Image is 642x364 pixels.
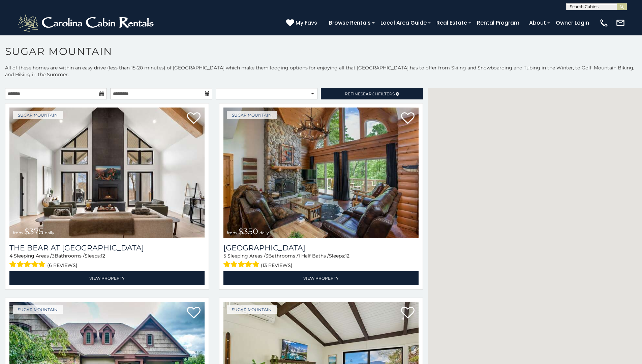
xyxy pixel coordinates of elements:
[187,306,201,320] a: Add to favorites
[298,253,329,259] span: 1 Half Baths /
[223,108,419,238] a: Grouse Moor Lodge from $350 daily
[9,252,205,270] div: Sleeping Areas / Bathrooms / Sleeps:
[9,243,205,252] h3: The Bear At Sugar Mountain
[266,253,268,259] span: 3
[433,17,470,29] a: Real Estate
[13,230,23,235] span: from
[9,243,205,252] a: The Bear At [GEOGRAPHIC_DATA]
[9,271,205,285] a: View Property
[223,253,226,259] span: 5
[227,305,277,314] a: Sugar Mountain
[45,230,54,235] span: daily
[599,18,609,28] img: phone-regular-white.png
[47,261,78,270] span: (6 reviews)
[296,19,317,27] span: My Favs
[261,261,293,270] span: (13 reviews)
[345,253,349,259] span: 12
[17,13,157,33] img: White-1-2.png
[223,271,419,285] a: View Property
[401,306,415,320] a: Add to favorites
[238,226,258,236] span: $350
[286,19,319,27] a: My Favs
[227,230,237,235] span: from
[9,108,205,238] img: The Bear At Sugar Mountain
[223,252,419,270] div: Sleeping Areas / Bathrooms / Sleeps:
[13,111,63,119] a: Sugar Mountain
[13,305,63,314] a: Sugar Mountain
[223,243,419,252] h3: Grouse Moor Lodge
[401,112,415,126] a: Add to favorites
[377,17,430,29] a: Local Area Guide
[473,17,523,29] a: Rental Program
[552,17,592,29] a: Owner Login
[24,226,43,236] span: $375
[326,17,374,29] a: Browse Rentals
[101,253,105,259] span: 12
[9,108,205,238] a: The Bear At Sugar Mountain from $375 daily
[616,18,625,28] img: mail-regular-white.png
[52,253,55,259] span: 3
[259,230,269,235] span: daily
[227,111,277,119] a: Sugar Mountain
[526,17,549,29] a: About
[345,91,395,96] span: Refine Filters
[223,108,419,238] img: Grouse Moor Lodge
[223,243,419,252] a: [GEOGRAPHIC_DATA]
[321,88,423,99] a: RefineSearchFilters
[361,91,378,96] span: Search
[9,253,12,259] span: 4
